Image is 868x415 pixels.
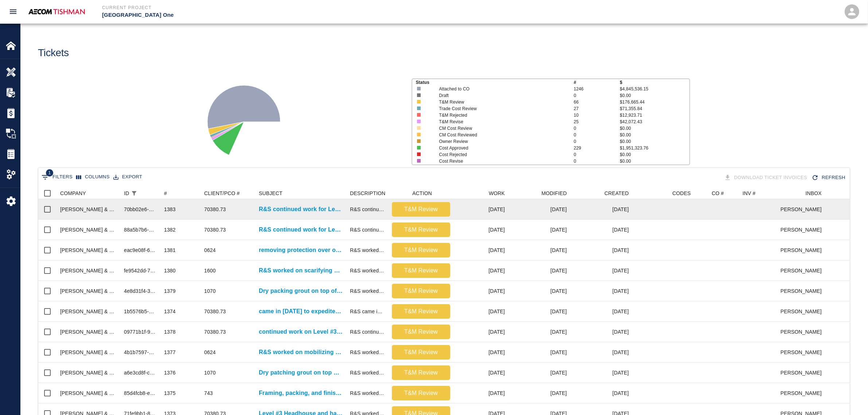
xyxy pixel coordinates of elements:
[574,92,620,99] p: 0
[509,260,571,281] div: [DATE]
[164,206,176,213] div: 1383
[454,240,509,260] div: [DATE]
[509,322,571,342] div: [DATE]
[781,322,825,342] div: [PERSON_NAME]
[395,246,447,255] p: T&M Review
[259,287,343,295] p: Dry packing grout on top of beams for Column line L/2 2nd floor.
[60,247,117,254] div: Roger & Sons Concrete
[454,199,509,220] div: [DATE]
[201,187,255,199] div: CLIENT/PCO #
[204,267,216,274] div: 1600
[509,281,571,301] div: [DATE]
[395,368,447,377] p: T&M Review
[571,260,632,281] div: [DATE]
[439,125,560,132] p: CM Cost Review
[781,342,825,362] div: [PERSON_NAME]
[259,225,343,234] a: R&S continued work for Level #3 Headhouse and hallway installing Styrofoam.
[574,138,620,145] p: 0
[509,301,571,322] div: [DATE]
[124,287,157,295] div: 4e8d31f4-373f-46c3-aa29-ecfdfa80bb82
[204,369,216,376] div: 1070
[810,171,848,184] button: Refresh
[832,380,868,415] iframe: Chat Widget
[60,389,117,397] div: Roger & Sons Concrete
[439,151,560,158] p: Cost Rejected
[781,199,825,220] div: [PERSON_NAME]
[712,187,724,199] div: CO #
[259,205,343,214] p: R&S continued work for Level #3 Headhouse installing Styrofoam underneath [PERSON_NAME] duct.
[259,368,343,377] a: Dry patching grout on top of beams for Column line L/2 2nd floor.
[395,205,447,214] p: T&M Review
[439,132,560,138] p: CM Cost Reviewed
[350,206,385,213] div: R&S continued work for Level #3 Headhouse installing Styrofoam underneath walker duct. Breakdown:...
[164,267,176,274] div: 1380
[541,187,567,199] div: MODIFIED
[395,287,447,295] p: T&M Review
[204,349,216,356] div: 0624
[620,105,689,112] p: $71,355.84
[124,349,157,356] div: 4b1b7597-5bd0-4158-9f9e-630bd6b99b41
[574,125,620,132] p: 0
[454,362,509,383] div: [DATE]
[204,328,226,336] div: 70380.73
[388,187,454,199] div: ACTION
[781,281,825,301] div: [PERSON_NAME]
[509,199,571,220] div: [DATE]
[160,187,201,199] div: #
[739,187,781,199] div: INV #
[350,287,385,295] div: R&S worked on Dry packing grout on top of beams for Column line L/2 2nd floor. Breakdown: 3 mason...
[129,188,139,198] button: Show filters
[574,119,620,125] p: 25
[60,287,117,295] div: Roger & Sons Concrete
[439,158,560,164] p: Cost Revise
[259,187,283,199] div: SUBJECT
[139,188,149,198] button: Sort
[255,187,346,199] div: SUBJECT
[204,226,226,233] div: 70380.73
[571,199,632,220] div: [DATE]
[124,308,157,315] div: 1b5576b5-2af7-47d1-b5cf-6fa6d2834b78
[574,105,620,112] p: 27
[164,247,176,254] div: 1381
[439,105,560,112] p: Trade Cost Review
[395,389,447,397] p: T&M Review
[164,287,176,295] div: 1379
[350,328,385,336] div: R&S continued work on Level #3 Headhouse and hallway installing Styrofoam. Breakdown: 6 Carpenter...
[74,171,112,183] button: Select columns
[454,301,509,322] div: [DATE]
[164,328,176,336] div: 1378
[259,246,343,255] a: removing protection over opening and drilling holes for rebar installation for EP Level #2 electr...
[395,348,447,357] p: T&M Review
[350,369,385,376] div: R&S worked on Dry patching grout on top of beams for Column line L/2 2nd floor. Breakdown: 2 maso...
[112,171,144,183] button: Export
[124,328,157,336] div: 09771b1f-9f10-4b5e-96c4-966a74030752
[454,220,509,240] div: [DATE]
[439,92,560,99] p: Draft
[571,383,632,403] div: [DATE]
[164,369,176,376] div: 1376
[60,187,86,199] div: COMPANY
[620,119,689,125] p: $42,072.43
[259,389,343,397] a: Framing, packing, and finishing drains for Column line P/14 and Y/14 on Level #2
[57,187,120,199] div: COMPANY
[4,3,22,20] button: open drawer
[810,171,848,184] div: Refresh the list
[454,322,509,342] div: [DATE]
[164,389,176,397] div: 1375
[509,383,571,403] div: [DATE]
[571,187,632,199] div: CREATED
[350,267,385,274] div: R&S worked on scarifying Level #3 east pier column line E13/ED. Breakdown: 2 mason 4hrs 1 Foreman...
[509,240,571,260] div: [DATE]
[40,171,74,183] button: Show filters
[574,79,620,86] p: #
[259,307,343,316] p: came in [DATE] to expedite installing Level #3 Headhouse TSA topping slab Styrofoam.
[60,369,117,376] div: Roger & Sons Concrete
[509,187,571,199] div: MODIFIED
[204,389,213,397] div: 743
[259,327,343,336] a: continued work on Level #3 Headhouse and hallway installing Styrofoam.
[60,206,117,213] div: Roger & Sons Concrete
[454,260,509,281] div: [DATE]
[395,307,447,316] p: T&M Review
